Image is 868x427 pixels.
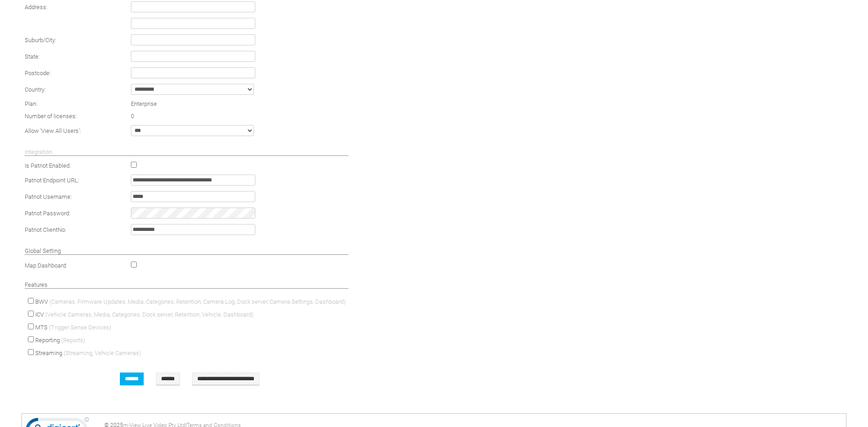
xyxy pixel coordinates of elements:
span: State: [25,53,40,60]
span: Patriot Password: [25,210,70,217]
span: Number of licenses: [25,113,77,120]
span: Patriot ClientNo: [25,226,66,233]
span: Plan: [25,100,38,107]
span: Streaming [35,350,62,356]
span: Reporting [35,337,60,344]
span: (Reports) [61,337,85,344]
span: 0 [131,113,134,120]
span: Allow 'View All Users': [25,127,81,134]
span: Address: [25,4,48,11]
span: Patriot Username: [25,193,72,200]
span: (Trigger Sense Devices) [49,324,111,331]
span: Features [25,281,48,288]
td: Is Patriot Enabled: [22,159,127,171]
span: Suburb/City: [25,37,56,44]
span: ICV [35,311,44,318]
span: MTS [35,324,48,331]
span: Enterprise [131,100,157,107]
span: (Streaming, Vehicle Cameras) [64,350,141,356]
span: Map Dashboard: [25,262,67,269]
span: (Cameras, Firmware Updates, Media, Categories, Retention, Camera Log, Dock server, Camera Setting... [49,298,345,305]
span: Postcode: [25,70,51,77]
span: (Vehicle Cameras, Media, Categories, Dock server, Retention, Vehicle, Dashboard) [45,311,253,318]
span: Global Setting [25,247,61,254]
span: Country: [25,86,46,93]
span: Patriot Endpoint URL: [25,177,79,184]
span: BWV [35,298,48,305]
span: Integration [25,148,52,155]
